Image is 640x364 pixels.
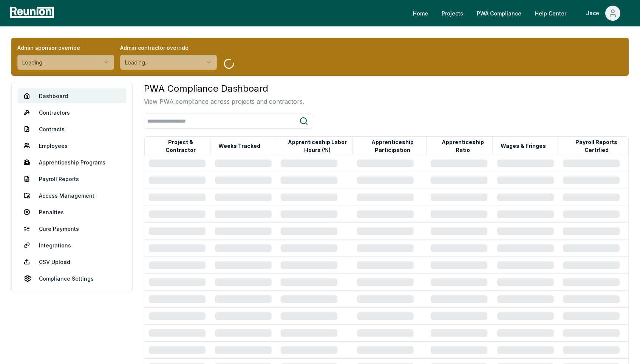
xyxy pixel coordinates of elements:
label: Admin sponsor override [17,44,114,52]
a: Contractors [18,105,126,120]
button: Apprenticeship Participation [359,138,426,154]
button: Apprenticeship Ratio [433,138,493,154]
a: Contracts [18,121,126,137]
button: Jace [580,6,626,21]
a: PWA Compliance [471,6,527,21]
a: Apprenticeship Programs [18,155,126,170]
button: Project & Contractor [151,138,210,154]
a: Access Management [18,188,126,203]
a: Projects [436,6,469,21]
a: Home [407,6,434,21]
a: Employees [18,138,126,153]
a: Payroll Reports [18,171,126,186]
a: Cure Payments [18,221,126,236]
nav: Main [407,6,632,21]
h3: PWA Compliance Dashboard [144,82,304,95]
button: Payroll Reports Certified [565,138,628,154]
p: View PWA compliance across projects and contractors. [144,97,304,106]
button: Weeks Tracked [217,138,262,154]
a: Integrations [18,238,126,253]
div: Jace [586,6,602,21]
button: Wages & Fringes [499,138,547,154]
a: Compliance Settings [18,271,126,286]
a: CSV Upload [18,254,126,269]
a: Penalties [18,204,126,220]
label: Admin contractor override [120,44,217,52]
a: Dashboard [18,88,126,103]
button: Apprenticeship Labor Hours (%) [283,138,352,154]
a: Help Center [529,6,572,21]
